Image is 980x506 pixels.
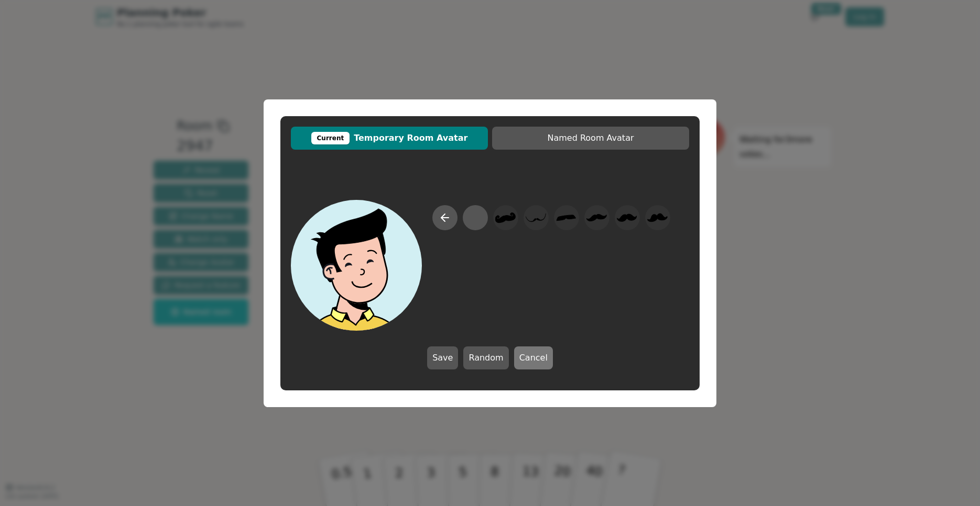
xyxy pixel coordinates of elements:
button: Cancel [514,346,553,369]
div: Current [311,132,350,144]
span: Temporary Room Avatar [296,132,483,144]
button: Named Room Avatar [492,127,689,150]
span: Named Room Avatar [497,132,684,144]
button: CurrentTemporary Room Avatar [291,127,488,150]
button: Save [427,346,458,369]
button: Random [463,346,508,369]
